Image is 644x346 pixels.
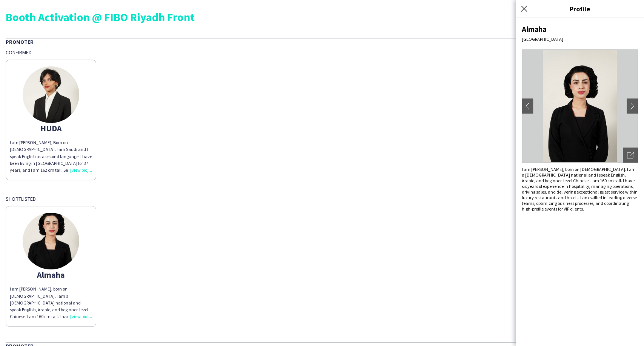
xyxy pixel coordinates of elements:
[23,66,79,123] img: thumb-269bfb3b-9687-49f2-90c7-1fbd59e5fcd0.jpg
[522,166,638,212] div: I am [PERSON_NAME], born on [DEMOGRAPHIC_DATA]. I am a [DEMOGRAPHIC_DATA] national and I speak En...
[6,11,638,23] div: Booth Activation @ FIBO Riyadh Front
[6,195,638,202] div: Shortlisted
[6,38,638,45] div: Promoter
[10,286,92,320] div: I am [PERSON_NAME], born on [DEMOGRAPHIC_DATA]. I am a [DEMOGRAPHIC_DATA] national and I speak En...
[522,36,638,42] div: [GEOGRAPHIC_DATA]
[23,213,79,269] img: thumb-fb85270c-d289-410b-a08f-503fdd1a7faa.jpg
[522,49,638,163] img: Crew avatar or photo
[6,49,638,56] div: Confirmed
[623,148,638,163] div: Open photos pop-in
[10,125,92,132] div: HUDA
[10,139,92,174] div: I am [PERSON_NAME], Born on [DEMOGRAPHIC_DATA]. I am Saudi and I speak English as a second langua...
[516,4,644,14] h3: Profile
[522,24,638,34] div: Almaha
[10,271,92,278] div: Almaha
